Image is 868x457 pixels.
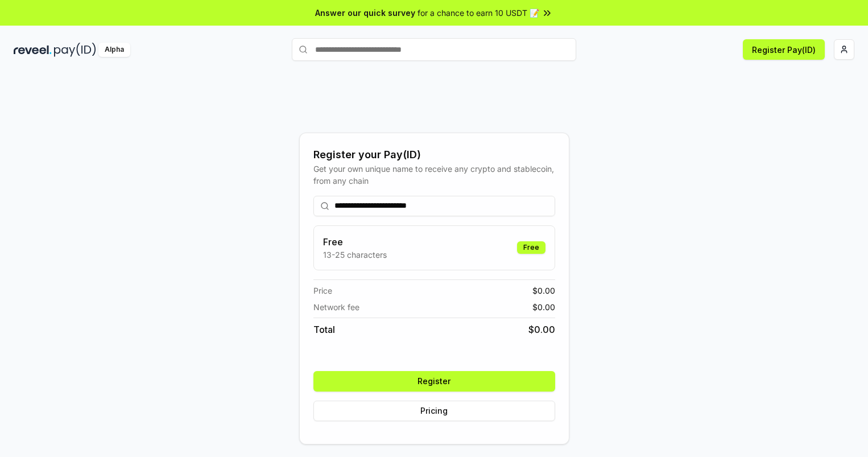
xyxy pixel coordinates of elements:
[532,301,555,313] span: $ 0.00
[313,401,555,421] button: Pricing
[313,323,335,336] span: Total
[323,249,387,261] p: 13-25 characters
[323,235,387,249] h3: Free
[313,163,555,187] div: Get your own unique name to receive any crypto and stablecoin, from any chain
[517,241,545,254] div: Free
[313,301,359,313] span: Network fee
[313,147,555,163] div: Register your Pay(ID)
[315,7,415,19] span: Answer our quick survey
[54,43,96,57] img: pay_id
[14,43,52,57] img: reveel_dark
[418,7,539,19] span: for a chance to earn 10 USDT 📝
[528,323,555,336] span: $ 0.00
[313,371,555,392] button: Register
[313,285,332,297] span: Price
[98,43,130,57] div: Alpha
[743,39,825,60] button: Register Pay(ID)
[532,285,555,297] span: $ 0.00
